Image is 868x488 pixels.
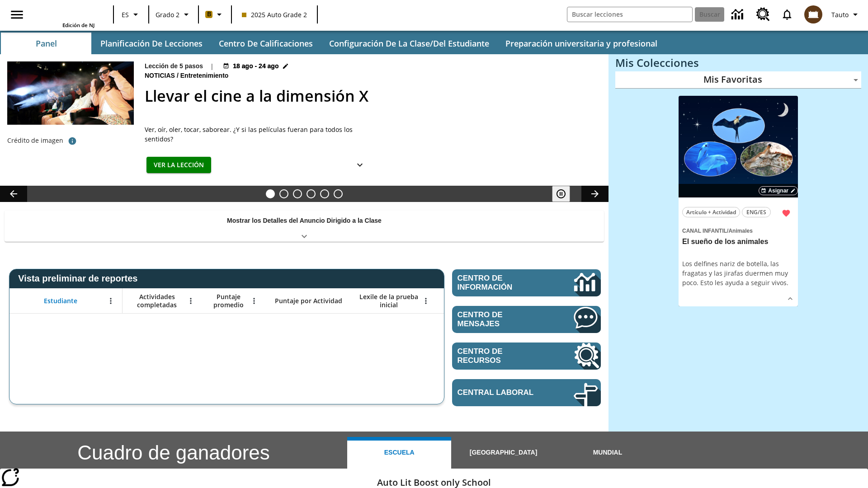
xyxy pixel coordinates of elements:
a: Centro de información [726,2,751,27]
a: Portada [36,4,94,22]
button: Preparación universitaria y profesional [498,33,665,54]
button: Diapositiva 1 Llevar el cine a la dimensión X [266,189,275,198]
button: Mundial [556,437,660,469]
span: Puntaje por Actividad [275,297,342,305]
button: Configuración de la clase/del estudiante [322,33,496,54]
div: Ver, oír, oler, tocar, saborear. ¿Y si las películas fueran para todos los sentidos? [145,125,371,144]
button: Boost El color de la clase es anaranjado claro. Cambiar el color de la clase. [202,6,228,23]
a: Central laboral [452,379,601,406]
button: Abrir el menú lateral [4,1,30,28]
p: Crédito de imagen [7,136,63,145]
span: Centro de recursos [458,347,547,365]
button: Carrusel de lecciones, seguir [581,186,609,202]
a: Centro de mensajes [452,306,601,333]
div: Pausar [552,186,579,202]
span: / [177,72,179,79]
button: Grado: Grado 2, Elige un grado [152,6,195,23]
span: Vista preliminar de reportes [18,273,142,284]
button: 18 ago - 24 ago Elegir fechas [221,61,290,71]
button: Escoja un nuevo avatar [799,3,828,26]
h3: El sueño de los animales [682,237,794,247]
span: ENG/ES [746,207,766,217]
span: Centro de mensajes [458,310,547,328]
button: Artículo + Actividad [682,207,740,217]
button: [GEOGRAPHIC_DATA] [451,437,555,469]
div: Mis Favoritas [615,71,861,89]
span: | [210,61,214,71]
button: Lenguaje: ES, Selecciona un idioma [117,6,146,23]
span: Centro de información [458,274,543,292]
span: Noticias [145,71,177,81]
button: Crédito de foto: The Asahi Shimbun vía Getty Images [63,133,81,149]
span: Grado 2 [156,10,179,19]
img: El panel situado frente a los asientos rocía con agua nebulizada al feliz público en un cine equi... [7,61,134,125]
button: Pausar [552,186,570,202]
a: Centro de recursos, Se abrirá en una pestaña nueva. [751,2,775,27]
button: Escuela [347,437,451,469]
span: Central laboral [458,388,547,397]
span: Lexile de la prueba inicial [356,293,422,309]
button: Diapositiva 6 Una idea, mucho trabajo [334,189,343,198]
span: 2025 Auto Grade 2 [242,10,307,19]
div: Los delfines nariz de botella, las fragatas y las jirafas duermen muy poco. Esto les ayuda a segu... [682,259,794,287]
a: Notificaciones [775,3,799,26]
button: Perfil/Configuración [828,6,864,23]
span: Tema: Canal Infantil/Animales [682,225,794,235]
h2: Llevar el cine a la dimensión X [145,84,598,108]
span: 18 ago - 24 ago [233,61,278,71]
button: Diapositiva 3 Modas que pasaron de moda [293,189,302,198]
button: Panel [1,33,91,54]
button: Ver más [783,292,797,305]
input: Buscar campo [567,7,692,22]
button: Planificación de lecciones [93,33,210,54]
span: B [207,9,211,20]
button: Diapositiva 2 ¿Lo quieres con papas fritas? [279,189,288,198]
span: Canal Infantil [682,228,727,234]
span: Tauto [831,10,849,19]
p: Lección de 5 pasos [145,61,203,71]
span: Edición de NJ [62,22,94,28]
div: lesson details [679,96,798,307]
span: ES [122,10,129,19]
button: Abrir menú [419,294,433,308]
button: Abrir menú [104,294,118,308]
a: Centro de información [452,269,601,296]
button: Ver la lección [146,157,211,174]
span: Actividades completadas [127,293,187,309]
span: Animales [728,228,752,234]
button: Asignar Elegir fechas [759,186,798,195]
img: avatar image [804,5,822,23]
span: Estudiante [44,297,77,305]
span: Entretenimiento [180,71,231,81]
button: Remover de Favoritas [778,205,794,221]
button: Diapositiva 5 ¿Cuál es la gran idea? [320,189,329,198]
div: Mostrar los Detalles del Anuncio Dirigido a la Clase [5,211,604,242]
div: Portada [36,3,94,28]
button: Ver más [351,157,369,174]
button: ENG/ES [742,207,771,217]
h3: Mis Colecciones [615,56,861,69]
button: Abrir menú [247,294,261,308]
button: Diapositiva 4 ¿Los autos del futuro? [307,189,316,198]
span: Puntaje promedio [207,293,250,309]
p: Mostrar los Detalles del Anuncio Dirigido a la Clase [227,216,382,225]
span: Artículo + Actividad [686,207,736,217]
a: Centro de recursos, Se abrirá en una pestaña nueva. [452,343,601,370]
span: Asignar [768,187,788,195]
button: Centro de calificaciones [212,33,320,54]
span: / [727,228,728,234]
button: Abrir menú [184,294,198,308]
